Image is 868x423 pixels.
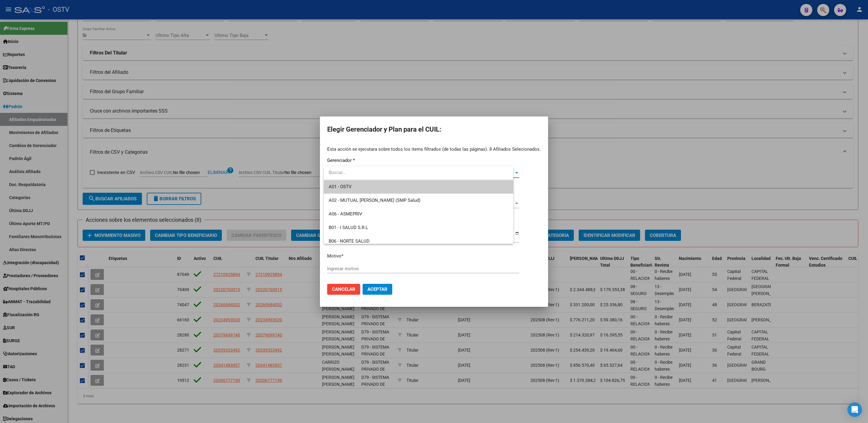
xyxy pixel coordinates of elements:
[329,211,362,217] span: A06 - ASMEPRIV
[329,184,352,189] span: A01 - OSTV
[329,198,420,203] span: A02 - MUTUAL [PERSON_NAME] (SMP Salud)
[329,225,368,230] span: B01 - I SALUD S.R.L
[329,238,370,244] span: B06 - NORTE SALUD
[324,166,513,179] input: dropdown search
[847,402,862,417] div: Open Intercom Messenger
